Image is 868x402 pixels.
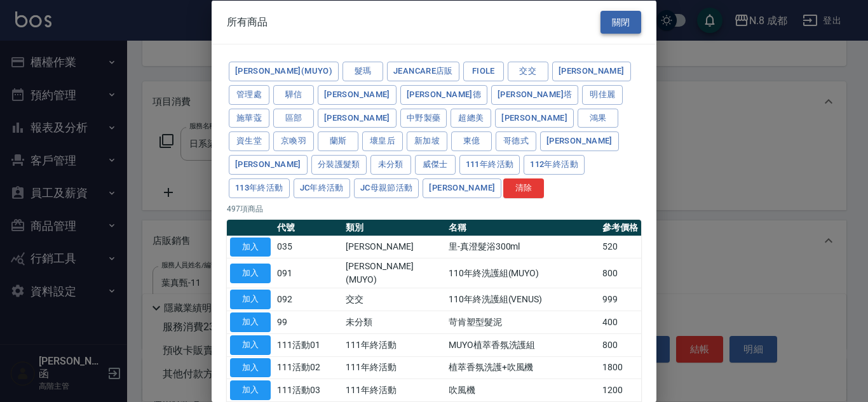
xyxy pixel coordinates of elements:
[311,155,367,175] button: 分裝護髮類
[318,84,397,104] button: [PERSON_NAME]
[230,237,271,257] button: 加入
[508,62,548,81] button: 交交
[230,335,271,354] button: 加入
[229,108,269,128] button: 施華蔻
[342,288,445,311] td: 交交
[354,178,419,198] button: JC母親節活動
[445,379,599,401] td: 吹風機
[600,10,641,34] button: 關閉
[342,379,445,401] td: 111年終活動
[342,258,445,288] td: [PERSON_NAME](MUYO)
[599,311,641,333] td: 400
[400,108,447,128] button: 中野製藥
[342,219,445,236] th: 類別
[294,178,350,198] button: JC年終活動
[274,333,342,356] td: 111活動01
[229,62,339,81] button: [PERSON_NAME](MUYO)
[342,236,445,258] td: [PERSON_NAME]
[582,84,623,104] button: 明佳麗
[407,131,447,151] button: 新加坡
[451,108,491,128] button: 超總美
[230,358,271,377] button: 加入
[415,155,456,175] button: 威傑士
[273,131,314,151] button: 京喚羽
[599,236,641,258] td: 520
[491,84,578,104] button: [PERSON_NAME]塔
[342,333,445,356] td: 111年終活動
[227,203,641,214] p: 497 項商品
[599,219,641,236] th: 參考價格
[229,155,308,175] button: [PERSON_NAME]
[503,178,544,198] button: 清除
[459,155,520,175] button: 111年終活動
[540,131,619,151] button: [PERSON_NAME]
[387,62,459,81] button: JeanCare店販
[496,131,536,151] button: 哥德式
[451,131,492,151] button: 東億
[445,333,599,356] td: MUYO植萃香氛洗護組
[229,84,269,104] button: 管理處
[599,356,641,379] td: 1800
[274,379,342,401] td: 111活動03
[599,333,641,356] td: 800
[230,263,271,283] button: 加入
[274,219,342,236] th: 代號
[445,219,599,236] th: 名稱
[524,155,585,175] button: 112年終活動
[552,62,631,81] button: [PERSON_NAME]
[318,108,397,128] button: [PERSON_NAME]
[274,356,342,379] td: 111活動02
[599,379,641,401] td: 1200
[274,288,342,311] td: 092
[230,380,271,400] button: 加入
[273,84,314,104] button: 驊信
[495,108,574,128] button: [PERSON_NAME]
[230,312,271,332] button: 加入
[599,288,641,311] td: 999
[445,236,599,258] td: 里-真澄髮浴300ml
[342,311,445,333] td: 未分類
[445,356,599,379] td: 植萃香氛洗護+吹風機
[342,356,445,379] td: 111年終活動
[445,288,599,311] td: 110年終洗護組(VENUS)
[227,15,268,28] span: 所有商品
[230,290,271,309] button: 加入
[423,178,501,198] button: [PERSON_NAME]
[274,258,342,288] td: 091
[578,108,618,128] button: 鴻果
[274,311,342,333] td: 99
[318,131,358,151] button: 蘭斯
[599,258,641,288] td: 800
[229,178,290,198] button: 113年終活動
[445,258,599,288] td: 110年終洗護組(MUYO)
[274,236,342,258] td: 035
[370,155,411,175] button: 未分類
[400,84,487,104] button: [PERSON_NAME]德
[362,131,403,151] button: 壞皇后
[445,311,599,333] td: 苛肯塑型髮泥
[342,62,383,81] button: 髮瑪
[463,62,504,81] button: Fiole
[229,131,269,151] button: 資生堂
[273,108,314,128] button: 區部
